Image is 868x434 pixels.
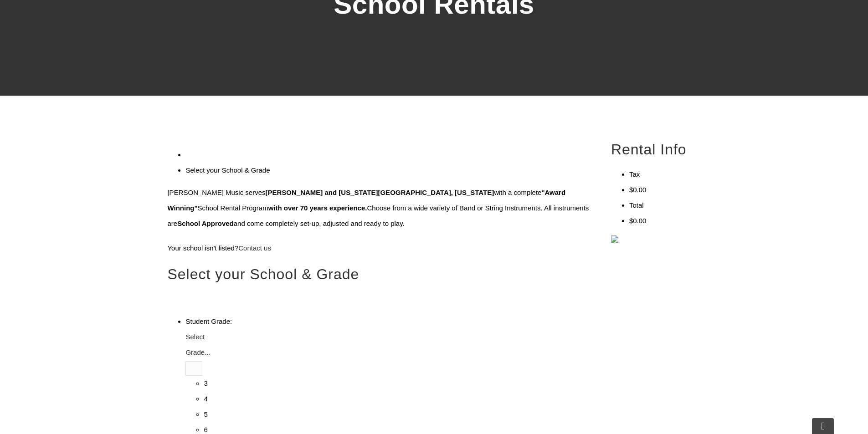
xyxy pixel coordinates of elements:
p: Your school isn't listed? [167,240,590,256]
p: [PERSON_NAME] Music serves with a complete School Rental Program Choose from a wide variety of Ba... [167,185,590,231]
li: $0.00 [629,182,701,198]
img: sidebar-footer.png [611,235,618,243]
label: Student Grade: [185,317,232,325]
strong: [PERSON_NAME] and [US_STATE][GEOGRAPHIC_DATA], [US_STATE] [266,189,494,196]
li: Total [629,198,701,213]
strong: with over 70 years experience. [268,204,367,212]
li: Select your School & Grade [185,163,590,178]
li: Tax [629,167,701,182]
a: Contact us [238,244,271,252]
h2: Select your School & Grade [167,265,590,284]
strong: School Approved [177,220,234,227]
h2: Rental Info [611,140,701,159]
li: $0.00 [629,213,701,229]
span: Select Grade... [185,333,210,356]
strong: "Award Winning" [167,189,565,212]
